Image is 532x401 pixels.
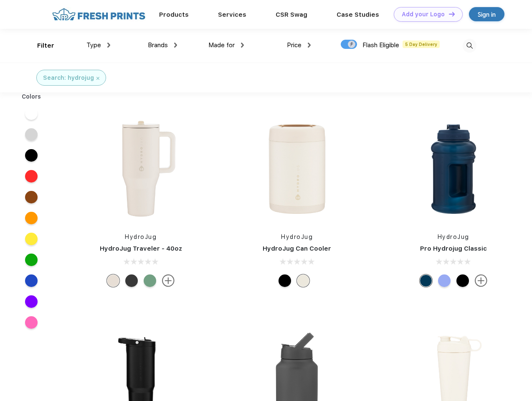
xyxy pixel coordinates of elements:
[469,7,504,21] a: Sign in
[86,41,101,49] span: Type
[403,41,440,48] span: 5 Day Delivery
[449,12,455,16] img: DT
[125,233,157,240] a: HydroJug
[281,233,313,240] a: HydroJug
[463,39,476,53] img: desktop_search.svg
[478,10,496,19] div: Sign in
[287,41,301,49] span: Price
[438,233,469,240] a: HydroJug
[456,274,469,287] div: Black
[15,92,48,101] div: Colors
[362,41,399,49] span: Flash Eligible
[107,43,110,48] img: dropdown.png
[148,41,168,49] span: Brands
[162,274,175,287] img: more.svg
[438,274,451,287] div: Hyper Blue
[402,11,445,18] div: Add your Logo
[85,113,196,224] img: func=resize&h=266
[100,245,182,252] a: HydroJug Traveler - 40oz
[125,274,138,287] div: Black
[263,245,331,252] a: HydroJug Can Cooler
[159,11,189,18] a: Products
[475,274,487,287] img: more.svg
[107,274,119,287] div: Cream
[43,74,94,82] div: Search: hydrojug
[297,274,309,287] div: Cream
[241,113,352,224] img: func=resize&h=266
[96,77,99,80] img: filter_cancel.svg
[420,274,432,287] div: Navy
[241,43,244,48] img: dropdown.png
[420,245,487,252] a: Pro Hydrojug Classic
[308,43,311,48] img: dropdown.png
[37,41,54,51] div: Filter
[279,274,291,287] div: Black
[50,7,148,22] img: fo%20logo%202.webp
[144,274,156,287] div: Sage
[174,43,177,48] img: dropdown.png
[208,41,235,49] span: Made for
[398,113,509,224] img: func=resize&h=266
